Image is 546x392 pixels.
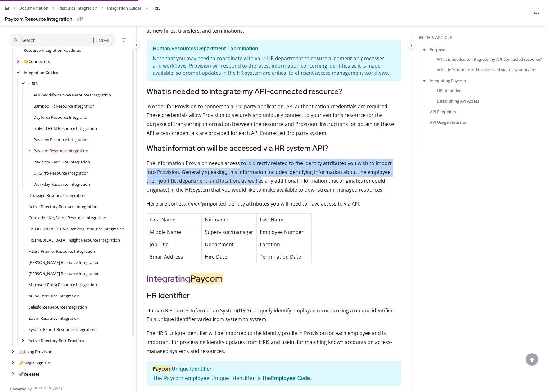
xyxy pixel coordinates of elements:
a: FiServ Premier Resource Integration [29,248,95,254]
button: Category toggle [133,41,140,49]
p: (HRIS) uniquely identify employee records using a unique identifier. This unique identifier varie... [147,306,401,324]
td: Location [256,238,311,251]
mark: Paycom [153,365,172,372]
a: HR Identifier [437,87,461,93]
a: Jack Henry Symitar Resource Integration [29,270,100,277]
a: Zoom Resource Integration [29,315,79,321]
span: HRIS [151,4,160,13]
a: Single-Sign-On [19,360,50,366]
div: arrow [20,81,26,87]
td: Nickname [201,213,256,226]
td: First Name [147,213,201,226]
div: arrow [10,360,16,366]
mark: Paycom [190,273,223,284]
div: arrow [15,59,21,65]
a: Microsoft Entra Resource Integration [29,282,97,288]
a: Home [5,4,9,13]
img: Document360 [34,387,62,390]
button: Filter [120,36,128,44]
a: Integrating Paycom [430,78,466,84]
a: Establishing API Access [437,98,479,104]
td: Supervisor/manager [201,226,256,238]
a: Powered by Document360 - opens in a new tab [10,385,62,392]
a: Documentation [19,4,48,13]
div: CMD+K [93,37,112,44]
p: Unique Identifier [153,364,395,373]
a: iSolved HCM Resource Integration [34,125,97,131]
h3: HR Identifier [147,290,401,301]
a: Docusign Resource Integration [29,192,85,198]
span: The Paycom employee Unique Identifier is the [153,375,312,381]
span: Powered by [10,386,32,392]
button: Search [10,34,115,46]
a: Workday Resource Integration [34,181,90,187]
span: 🚀 [19,371,24,377]
a: Active Directory Resource Integration [29,203,97,210]
a: HRIS [29,81,38,87]
a: Using Provision [19,349,52,355]
div: In this article [419,34,544,41]
a: FIS HORIZON XE Core Banking Resource Integration [29,226,124,232]
button: Article more options [531,8,541,18]
a: API Endpoints [430,109,456,115]
td: Hire Date [201,251,256,263]
td: Employee Number [256,226,311,238]
a: Resource Integration Roadmap [24,47,81,53]
h3: What is needed to integrate my API-connected resource? [147,86,401,97]
strong: Employee Code. [271,375,312,381]
a: Dayforce Resource Integration [34,114,90,120]
a: What information will be accessed via HR system API? [437,67,536,73]
div: arrow [10,349,16,355]
span: Human Resources Information System [147,307,237,314]
td: Termination Date [256,251,311,263]
p: The HRIS unique identifier will be imported to the identity profile in Provision for each employe... [147,329,401,355]
a: Salesforce Resource Integration [29,304,87,310]
div: arrow [10,371,16,377]
a: Connectors [24,58,50,65]
a: BambooHR Resource Integration [34,103,95,109]
div: scroll to top [526,353,538,366]
button: arrow [422,46,427,53]
a: Paycom Resource Integration [34,148,88,154]
a: Active Directory Best Practices [29,337,84,344]
a: FIS IBS Insight Resource Integration [29,237,120,243]
div: Paycom Resource Integration [5,15,72,24]
a: What is needed to integrate my API-connected resource? [437,56,542,62]
button: arrow [422,77,427,84]
div: arrow [15,70,21,76]
div: Human Resources Department Coordination [153,44,395,55]
em: commonly [181,200,204,207]
td: Department [201,238,256,251]
h3: What information will be accessed via HR system API? [147,143,401,154]
span: 🔑 [19,360,24,366]
a: Paychex Resource Integration [34,136,89,143]
a: API Usage Statistics [430,119,466,125]
td: Middle Name [147,226,201,238]
td: Last Name [256,213,311,226]
p: In order for Provision to connect to a 3rd party application, API authentication credentials are ... [147,102,401,138]
td: Job Title [147,238,201,251]
p: The information Provision needs access to is directly related to the identity attributes you wish... [147,159,401,194]
div: Search [21,37,36,44]
p: Here are some imported identity attributes you will need to have access to via API: [147,199,401,208]
a: System Export Resource Integration [29,326,95,332]
a: Corelation KeyStone Resource Integration [29,215,106,221]
a: Jack Henry SilverLake Resource Integration [29,259,100,265]
a: nCino Resource Integration [29,293,79,299]
a: Integration Guides [107,4,142,13]
td: Email Address [147,251,201,263]
button: Category toggle [408,42,415,49]
a: Paylocity Resource Integration [34,159,90,165]
div: Note that you may need to coordinate with your HR department to ensure alignment on processes and... [153,55,395,77]
span: 🤝 [24,59,29,64]
a: Integration Guides [24,69,58,76]
div: arrow [20,338,26,344]
a: UKG Pro Resource Integration [34,170,89,176]
h2: Integrating [147,272,401,285]
span: 📖 [19,349,24,354]
a: Resource Integration [58,4,97,13]
button: Copy link of [75,15,85,24]
a: ADP Workforce Now Resource Integration [34,92,111,98]
a: Releases [19,371,39,377]
a: Purpose [430,47,445,53]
